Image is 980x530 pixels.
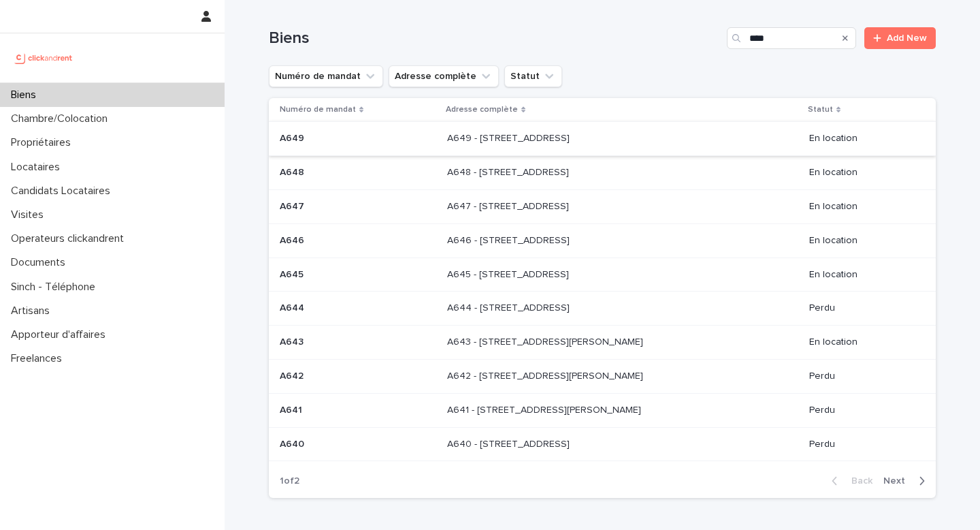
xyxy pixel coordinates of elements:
p: Visites [5,208,54,221]
p: En location [809,269,914,281]
p: Perdu [809,371,914,382]
p: Propriétaires [5,136,82,149]
p: A644 [280,300,307,314]
p: Candidats Locataires [5,185,121,198]
p: Locataires [5,161,71,174]
p: Perdu [809,405,914,416]
tr: A643A643 A643 - [STREET_ADDRESS][PERSON_NAME]A643 - [STREET_ADDRESS][PERSON_NAME] En location [269,326,936,360]
span: Next [883,476,913,486]
input: Search [727,27,856,49]
p: Documents [5,256,76,269]
p: A641 - [STREET_ADDRESS][PERSON_NAME] [447,402,644,416]
p: A647 - [STREET_ADDRESS] [447,198,572,213]
p: A649 [280,130,307,144]
p: Perdu [809,302,914,314]
p: A642 [280,368,306,382]
p: Apporteur d'affaires [5,328,116,341]
button: Numéro de mandat [269,65,383,87]
p: En location [809,133,914,144]
p: Freelances [5,352,73,365]
p: Artisans [5,305,61,317]
p: En location [809,337,914,348]
tr: A649A649 A649 - [STREET_ADDRESS]A649 - [STREET_ADDRESS] En location [269,122,936,156]
p: A641 [280,402,305,416]
p: Perdu [809,439,914,450]
img: UCB0brd3T0yccxBKYDjQ [11,44,77,72]
p: A646 [280,232,307,247]
p: A640 [280,436,307,450]
p: A648 [280,164,307,178]
p: A642 - [STREET_ADDRESS][PERSON_NAME] [447,368,646,382]
p: Numéro de mandat [280,102,356,117]
tr: A642A642 A642 - [STREET_ADDRESS][PERSON_NAME]A642 - [STREET_ADDRESS][PERSON_NAME] Perdu [269,359,936,393]
p: Adresse complète [446,102,518,117]
tr: A644A644 A644 - [STREET_ADDRESS]A644 - [STREET_ADDRESS] Perdu [269,292,936,326]
p: Biens [5,89,47,102]
p: Operateurs clickandrent [5,232,135,245]
tr: A641A641 A641 - [STREET_ADDRESS][PERSON_NAME]A641 - [STREET_ADDRESS][PERSON_NAME] Perdu [269,393,936,427]
p: A647 [280,198,307,213]
p: Chambre/Colocation [5,112,118,125]
p: A644 - [STREET_ADDRESS] [447,300,572,314]
p: A648 - [STREET_ADDRESS] [447,164,572,178]
tr: A648A648 A648 - [STREET_ADDRESS]A648 - [STREET_ADDRESS] En location [269,156,936,190]
tr: A645A645 A645 - [STREET_ADDRESS]A645 - [STREET_ADDRESS] En location [269,258,936,292]
h1: Biens [269,29,721,48]
span: Back [843,476,872,486]
tr: A640A640 A640 - [STREET_ADDRESS]A640 - [STREET_ADDRESS] Perdu [269,427,936,461]
p: A646 - [STREET_ADDRESS] [447,232,572,247]
p: Sinch - Téléphone [5,281,106,294]
a: Add New [864,27,936,49]
p: A645 [280,266,306,281]
p: En location [809,167,914,178]
button: Next [878,475,936,487]
span: Add New [887,33,927,43]
tr: A646A646 A646 - [STREET_ADDRESS]A646 - [STREET_ADDRESS] En location [269,223,936,258]
p: 1 of 2 [269,465,310,498]
p: A643 [280,334,306,348]
p: A640 - [STREET_ADDRESS] [447,436,572,450]
p: En location [809,201,914,213]
p: A649 - [STREET_ADDRESS] [447,130,572,144]
button: Back [821,475,878,487]
p: A645 - 224 Avenue de Verdun, Issy-les-Moulineaux 92130 [447,266,572,281]
p: Statut [808,102,833,117]
p: A643 - [STREET_ADDRESS][PERSON_NAME] [447,334,646,348]
tr: A647A647 A647 - [STREET_ADDRESS]A647 - [STREET_ADDRESS] En location [269,189,936,223]
button: Statut [504,65,562,87]
button: Adresse complète [389,65,499,87]
p: En location [809,235,914,247]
